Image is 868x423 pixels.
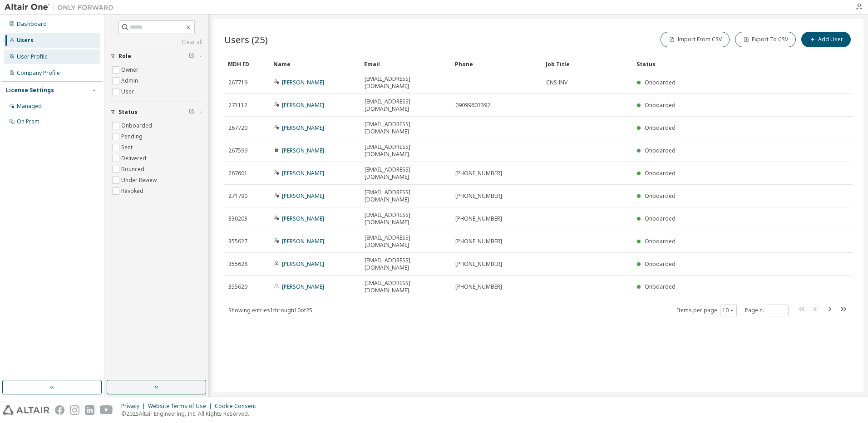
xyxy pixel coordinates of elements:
[636,57,805,71] div: Status
[70,405,79,415] img: instagram.svg
[3,405,49,415] img: altair_logo.svg
[282,237,324,245] a: [PERSON_NAME]
[645,283,676,290] span: Onboarded
[455,57,538,71] div: Phone
[118,108,138,116] span: Status
[228,79,247,86] span: 267719
[85,405,94,415] img: linkedin.svg
[645,101,676,109] span: Onboarded
[365,98,447,113] span: [EMAIL_ADDRESS][DOMAIN_NAME]
[228,57,266,71] div: MDH ID
[273,57,357,71] div: Name
[365,257,447,271] span: [EMAIL_ADDRESS][DOMAIN_NAME]
[118,53,131,60] span: Role
[121,142,134,153] label: Sent
[282,215,324,222] a: [PERSON_NAME]
[110,46,202,66] button: Role
[546,79,567,86] span: CNS INV
[148,403,215,410] div: Website Terms of Use
[282,169,324,177] a: [PERSON_NAME]
[735,32,796,47] button: Export To CSV
[645,147,676,154] span: Onboarded
[189,53,194,60] span: Clear filter
[455,215,502,222] span: [PHONE_NUMBER]
[121,120,154,131] label: Onboarded
[17,20,47,28] div: Dashboard
[228,170,247,177] span: 267601
[546,57,629,71] div: Job Title
[365,166,447,181] span: [EMAIL_ADDRESS][DOMAIN_NAME]
[17,69,60,77] div: Company Profile
[282,283,324,290] a: [PERSON_NAME]
[365,121,447,135] span: [EMAIL_ADDRESS][DOMAIN_NAME]
[228,306,312,314] span: Showing entries 1 through 10 of 25
[121,86,136,97] label: User
[645,215,676,222] span: Onboarded
[645,169,676,177] span: Onboarded
[121,131,144,142] label: Pending
[228,283,247,290] span: 355629
[121,153,148,164] label: Delivered
[189,108,194,116] span: Clear filter
[365,143,447,158] span: [EMAIL_ADDRESS][DOMAIN_NAME]
[6,87,54,94] div: License Settings
[282,101,324,109] a: [PERSON_NAME]
[455,261,502,268] span: [PHONE_NUMBER]
[55,405,64,415] img: facebook.svg
[228,261,247,268] span: 355628
[121,186,145,197] label: Revoked
[365,211,447,226] span: [EMAIL_ADDRESS][DOMAIN_NAME]
[121,410,261,418] p: © 2025 Altair Engineering, Inc. All Rights Reserved.
[365,280,447,294] span: [EMAIL_ADDRESS][DOMAIN_NAME]
[365,189,447,203] span: [EMAIL_ADDRESS][DOMAIN_NAME]
[121,175,158,186] label: Under Review
[645,124,676,132] span: Onboarded
[455,283,502,290] span: [PHONE_NUMBER]
[282,192,324,200] a: [PERSON_NAME]
[455,192,502,200] span: [PHONE_NUMBER]
[224,33,268,46] span: Users (25)
[228,147,247,154] span: 267599
[645,192,676,200] span: Onboarded
[215,403,261,410] div: Cookie Consent
[228,215,247,222] span: 330203
[121,403,148,410] div: Privacy
[645,260,676,268] span: Onboarded
[722,307,735,314] button: 10
[364,57,448,71] div: Email
[365,75,447,90] span: [EMAIL_ADDRESS][DOMAIN_NAME]
[17,118,39,125] div: On Prem
[121,164,146,175] label: Bounced
[17,103,42,110] div: Managed
[645,237,676,245] span: Onboarded
[17,53,48,60] div: User Profile
[121,75,140,86] label: Admin
[282,260,324,268] a: [PERSON_NAME]
[365,234,447,249] span: [EMAIL_ADDRESS][DOMAIN_NAME]
[282,147,324,154] a: [PERSON_NAME]
[17,37,34,44] div: Users
[282,79,324,86] a: [PERSON_NAME]
[110,39,202,46] a: Clear all
[455,170,502,177] span: [PHONE_NUMBER]
[661,32,730,47] button: Import From CSV
[282,124,324,132] a: [PERSON_NAME]
[100,405,113,415] img: youtube.svg
[745,305,789,316] span: Page n.
[228,192,247,200] span: 271790
[228,238,247,245] span: 355627
[455,238,502,245] span: [PHONE_NUMBER]
[801,32,851,47] button: Add User
[228,124,247,132] span: 267720
[228,102,247,109] span: 271112
[645,79,676,86] span: Onboarded
[455,102,490,109] span: 09099603397
[677,305,737,316] span: Items per page
[121,64,140,75] label: Owner
[5,3,118,12] img: Altair One
[110,102,202,122] button: Status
